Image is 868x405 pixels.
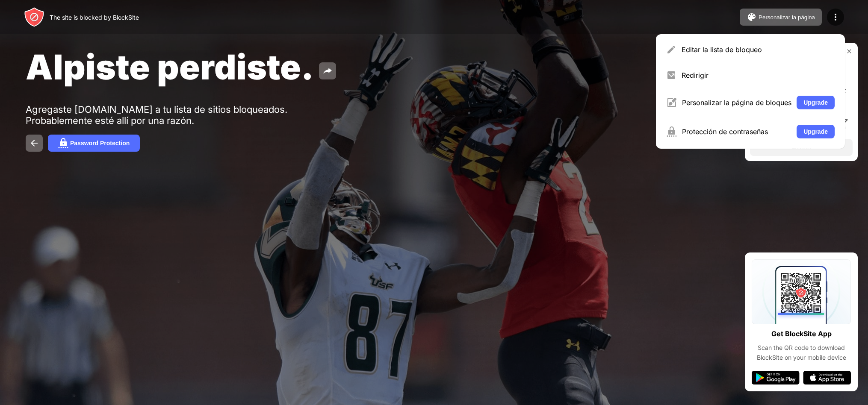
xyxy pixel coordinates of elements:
[797,125,835,138] button: Upgrade
[759,14,815,21] div: Personalizar la página
[58,138,68,148] img: password.svg
[747,12,757,22] img: pallet.svg
[740,9,822,26] button: Personalizar la página
[26,46,314,88] span: Alpiste perdiste.
[846,48,853,55] img: rate-us-close.svg
[830,12,841,22] img: menu-icon.svg
[682,45,835,54] div: Editar la lista de bloqueo
[666,126,677,137] img: menu-password.svg
[752,343,851,362] div: Scan the QR code to download BlockSite on your mobile device
[666,70,676,80] img: menu-redirect.svg
[797,96,835,109] button: Upgrade
[24,7,44,27] img: header-logo.svg
[682,98,791,107] div: Personalizar la página de bloques
[682,71,835,79] div: Redirigir
[752,371,800,384] img: google-play.svg
[29,138,39,148] img: back.svg
[26,104,290,126] div: Agregaste [DOMAIN_NAME] a tu lista de sitios bloqueados. Probablemente esté allí por una razón.
[771,328,832,340] div: Get BlockSite App
[752,259,851,324] img: qrcode.svg
[682,127,791,136] div: Protección de contraseñas
[666,97,677,108] img: menu-customize.svg
[50,14,139,21] div: The site is blocked by BlockSite
[803,371,851,384] img: app-store.svg
[666,44,676,55] img: menu-pencil.svg
[48,135,140,152] button: Password Protection
[322,66,333,76] img: share.svg
[70,140,130,147] div: Password Protection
